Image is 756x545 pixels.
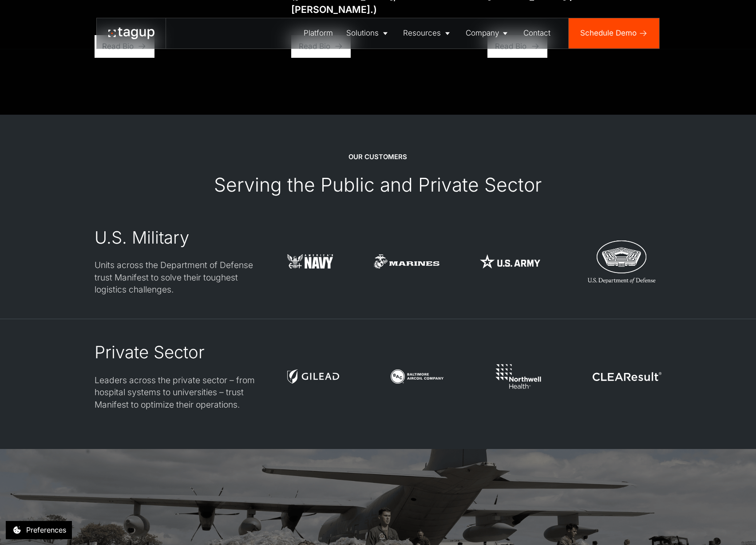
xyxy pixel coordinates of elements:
div: Solutions [346,28,379,39]
div: Private Sector [95,342,257,363]
a: Platform [297,18,340,48]
a: Schedule Demo [569,18,659,48]
a: Company [459,18,517,48]
div: Units across the Department of Defense trust Manifest to solve their toughest logistics challenges. [95,259,257,296]
div: OUR CUSTOMERS [348,152,407,162]
div: Preferences [26,525,66,535]
a: Contact [517,18,557,48]
div: Contact [523,28,550,39]
a: Solutions [340,18,396,48]
div: U.S. Military [95,227,257,248]
div: Platform [304,28,333,39]
div: Leaders across the private sector – from hospital systems to universities – trust Manifest to opt... [95,374,257,411]
div: Schedule Demo [580,28,637,39]
div: Resources [403,28,441,39]
a: Resources [396,18,459,48]
div: Company [466,28,499,39]
div: Serving the Public and Private Sector [214,173,542,196]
